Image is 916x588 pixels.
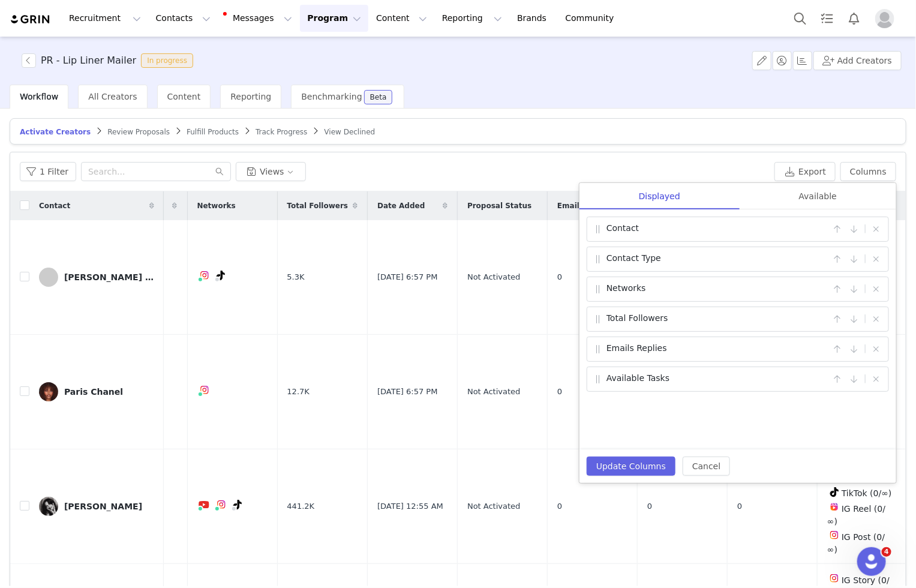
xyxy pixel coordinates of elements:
span: [object Object] [22,53,198,68]
span: | [864,342,867,356]
span: Total Followers [287,200,349,211]
span: Contact [606,222,639,236]
div: Displayed [579,183,740,210]
span: | [864,282,867,296]
button: Cancel [683,457,730,476]
a: Paris Chanel [39,382,154,401]
button: Notifications [841,5,867,32]
span: Workflow [20,92,58,101]
img: 539c34f5-f595-4608-bf9b-d19ab55dd0c6--s.jpg [39,382,58,401]
div: [PERSON_NAME] [64,502,142,511]
img: e974c815-30cc-44db-835a-fc6fafc3e9a4.jpg [39,497,58,516]
button: Content [369,5,434,32]
span: Contact [39,200,70,211]
button: Views [236,162,306,181]
button: Search [787,5,813,32]
img: instagram.svg [200,271,209,280]
span: Not Activated [467,386,520,398]
span: 0 [557,271,562,283]
span: Networks [606,282,646,296]
input: Search... [81,162,231,181]
button: Reporting [435,5,509,32]
span: Track Progress [256,128,307,136]
img: instagram.svg [830,574,839,583]
button: Contacts [149,5,218,32]
button: Messages [218,5,299,32]
a: Community [558,5,627,32]
button: Update Columns [587,457,675,476]
a: [PERSON_NAME] [39,497,154,516]
h3: PR - Lip Liner Mailer [41,53,136,68]
span: 0 [557,500,562,512]
span: | [864,252,867,266]
span: Not Activated [467,271,520,283]
span: IG Post (0/∞) [827,532,885,554]
span: [DATE] 6:57 PM [377,386,437,398]
a: Brands [510,5,557,32]
div: Paris Chanel [64,387,123,397]
span: 0 [647,500,652,512]
img: instagram.svg [217,500,226,509]
div: Available [740,183,896,210]
span: View Declined [325,128,376,136]
img: instagram.svg [830,530,839,540]
span: 441.2K [287,500,315,512]
span: Contact Type [606,252,661,266]
span: 0 [557,386,562,398]
span: | [864,222,867,236]
span: Activate Creators [20,128,91,136]
img: grin logo [10,14,52,25]
span: Networks [197,200,236,211]
i: icon: search [215,167,224,176]
span: 4 [882,547,891,557]
span: Emails Replies [606,342,667,356]
span: Available Tasks [606,372,669,386]
iframe: Intercom live chat [857,547,886,576]
span: Fulfill Products [187,128,239,136]
img: instagram.svg [200,385,209,395]
span: Not Activated [467,500,520,512]
span: 5.3K [287,271,305,283]
span: Reporting [230,92,271,101]
a: Tasks [814,5,840,32]
span: Total Followers [606,312,668,326]
span: In progress [141,53,193,68]
div: Beta [370,94,387,101]
span: 0 [737,500,742,512]
button: 1 Filter [20,162,76,181]
span: | [864,312,867,326]
div: [PERSON_NAME] [PERSON_NAME] [64,272,154,282]
button: Profile [868,9,906,28]
a: [PERSON_NAME] [PERSON_NAME] [39,268,154,287]
span: | [864,372,867,386]
span: All Creators [88,92,137,101]
button: Program [300,5,368,32]
span: Content [167,92,201,101]
img: placeholder-profile.jpg [875,9,894,28]
span: [DATE] 12:55 AM [377,500,443,512]
button: Add Creators [813,51,902,70]
span: [DATE] 6:57 PM [377,271,437,283]
span: TikTok (0/∞) [842,488,892,498]
span: Review Proposals [107,128,170,136]
button: Export [774,162,836,181]
span: Emails Sent [557,200,605,211]
span: Proposal Status [467,200,531,211]
button: Recruitment [62,5,148,32]
span: 12.7K [287,386,310,398]
span: Date Added [377,200,425,211]
span: Benchmarking [301,92,362,101]
button: Columns [840,162,896,181]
